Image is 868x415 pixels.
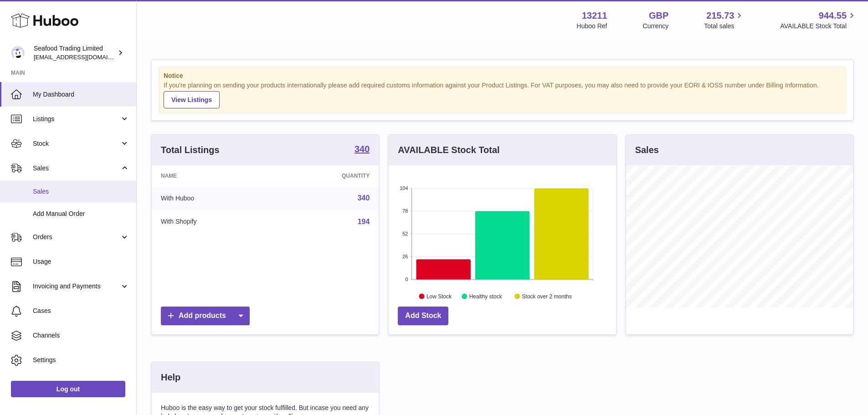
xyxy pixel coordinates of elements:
span: Stock [33,139,120,148]
a: 194 [358,218,370,225]
h3: Sales [635,144,659,156]
span: Orders [33,233,120,241]
strong: 13211 [582,10,607,22]
a: Log out [11,381,125,397]
text: Stock over 2 months [522,293,572,299]
span: 215.73 [706,10,734,22]
text: Healthy stock [469,293,503,299]
span: Usage [33,257,129,266]
a: 944.55 AVAILABLE Stock Total [780,10,857,31]
a: Add Stock [398,307,448,325]
span: Sales [33,164,120,173]
text: 52 [403,231,408,236]
div: Seafood Trading Limited [34,44,116,61]
a: Add products [161,307,250,325]
span: Channels [33,331,129,340]
strong: 340 [354,144,370,154]
span: Sales [33,187,129,196]
a: 215.73 Total sales [704,10,745,31]
strong: Notice [164,72,841,80]
a: 340 [354,144,370,155]
td: With Shopify [152,210,274,234]
text: 0 [406,277,408,282]
div: If you're planning on sending your products internationally please add required customs informati... [164,81,841,108]
a: View Listings [164,91,220,108]
span: Total sales [704,22,745,31]
span: Invoicing and Payments [33,282,120,291]
td: With Huboo [152,186,274,210]
img: internalAdmin-13211@internal.huboo.com [11,46,25,60]
span: Cases [33,307,129,315]
text: 104 [400,185,408,191]
th: Name [152,165,274,186]
h3: Help [161,371,180,384]
span: Listings [33,115,120,123]
text: 26 [403,254,408,259]
span: Settings [33,356,129,364]
h3: Total Listings [161,144,220,156]
strong: GBP [649,10,668,22]
span: [EMAIL_ADDRESS][DOMAIN_NAME] [34,53,134,61]
a: 340 [358,194,370,202]
text: Low Stock [426,293,452,299]
th: Quantity [274,165,379,186]
text: 78 [403,208,408,214]
div: Huboo Ref [577,22,607,31]
h3: AVAILABLE Stock Total [398,144,499,156]
span: 944.55 [819,10,847,22]
span: Add Manual Order [33,210,129,218]
span: My Dashboard [33,90,129,99]
div: Currency [643,22,669,31]
span: AVAILABLE Stock Total [780,22,857,31]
